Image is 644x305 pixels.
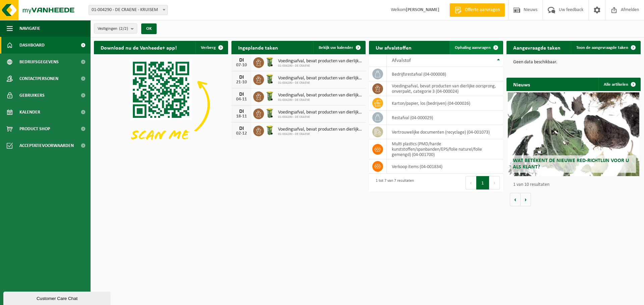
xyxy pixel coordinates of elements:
span: Vestigingen [98,24,128,34]
span: Verberg [201,46,216,50]
span: Wat betekent de nieuwe RED-richtlijn voor u als klant? [513,158,629,170]
a: Wat betekent de nieuwe RED-richtlijn voor u als klant? [508,92,639,176]
p: 1 van 10 resultaten [513,182,637,187]
button: Vestigingen(2/2) [94,23,137,33]
count: (2/2) [119,26,128,31]
div: DI [235,109,248,114]
td: voedingsafval, bevat producten van dierlijke oorsprong, onverpakt, categorie 3 (04-000024) [387,81,503,96]
span: Dashboard [19,37,45,54]
img: Download de VHEPlus App [94,54,228,155]
td: vertrouwelijke documenten (recyclage) (04-001073) [387,125,503,139]
span: Offerte aanvragen [463,7,501,13]
td: multi plastics (PMD/harde kunststoffen/spanbanden/EPS/folie naturel/folie gemengd) (04-001700) [387,139,503,159]
iframe: chat widget [3,290,112,305]
span: 01-004290 - DE CRAENE [278,98,362,102]
span: Contactpersonen [19,70,58,87]
img: WB-0140-HPE-GN-50 [264,107,275,119]
button: Next [489,176,500,189]
span: Kalender [19,104,40,121]
div: 21-10 [235,80,248,85]
div: DI [235,58,248,63]
span: Product Shop [19,121,50,137]
span: Voedingsafval, bevat producten van dierlijke oorsprong, onverpakt, categorie 3 [278,110,362,115]
td: bedrijfsrestafval (04-000008) [387,67,503,81]
td: restafval (04-000029) [387,110,503,125]
span: 01-004290 - DE CRAENE - KRUISEM [89,5,168,15]
span: 01-004290 - DE CRAENE [278,115,362,119]
p: Geen data beschikbaar. [513,60,634,65]
h2: Uw afvalstoffen [369,41,418,54]
a: Ophaling aanvragen [449,41,502,54]
div: 04-11 [235,97,248,102]
td: verkoop items (04-001834) [387,159,503,174]
span: Voedingsafval, bevat producten van dierlijke oorsprong, onverpakt, categorie 3 [278,127,362,132]
img: WB-0140-HPE-GN-50 [264,56,275,68]
div: 07-10 [235,63,248,68]
button: Vorige [510,193,521,206]
h2: Download nu de Vanheede+ app! [94,41,183,54]
span: 01-004290 - DE CRAENE [278,81,362,85]
strong: [PERSON_NAME] [406,7,439,12]
div: DI [235,92,248,97]
span: Navigatie [19,20,40,37]
a: Alle artikelen [598,78,640,91]
button: Volgende [521,193,531,206]
span: Acceptatievoorwaarden [19,137,74,154]
button: OK [141,23,157,34]
span: Ophaling aanvragen [455,46,491,50]
span: Gebruikers [19,87,45,104]
a: Toon de aangevraagde taken [571,41,640,54]
img: WB-0140-HPE-GN-50 [264,90,275,102]
span: 01-004290 - DE CRAENE [278,132,362,136]
button: Verberg [196,41,227,54]
button: Previous [466,176,476,189]
a: Offerte aanvragen [449,3,505,17]
span: Toon de aangevraagde taken [576,46,628,50]
div: DI [235,75,248,80]
img: WB-0140-HPE-GN-50 [264,73,275,85]
span: Bedrijfsgegevens [19,54,59,70]
span: 01-004290 - DE CRAENE [278,64,362,68]
td: karton/papier, los (bedrijven) (04-000026) [387,96,503,110]
h2: Nieuws [506,78,537,91]
span: Bekijk uw kalender [319,46,353,50]
span: Voedingsafval, bevat producten van dierlijke oorsprong, onverpakt, categorie 3 [278,93,362,98]
button: 1 [476,176,489,189]
span: Afvalstof [392,58,411,63]
div: DI [235,126,248,131]
div: 1 tot 7 van 7 resultaten [372,175,414,190]
span: Voedingsafval, bevat producten van dierlijke oorsprong, onverpakt, categorie 3 [278,76,362,81]
span: 01-004290 - DE CRAENE - KRUISEM [89,5,167,15]
img: WB-0140-HPE-GN-50 [264,125,275,136]
span: Voedingsafval, bevat producten van dierlijke oorsprong, onverpakt, categorie 3 [278,59,362,64]
a: Bekijk uw kalender [313,41,365,54]
div: 02-12 [235,131,248,136]
h2: Ingeplande taken [231,41,285,54]
div: 18-11 [235,114,248,119]
h2: Aangevraagde taken [506,41,567,54]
